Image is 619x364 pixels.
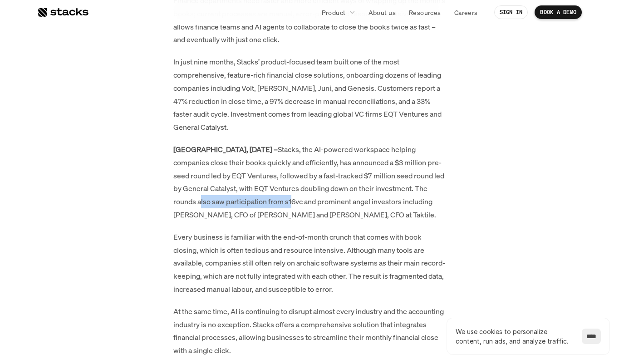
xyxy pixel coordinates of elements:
[456,327,573,346] p: We use cookies to personalize content, run ads, and analyze traffic.
[173,231,446,296] p: Every business is familiar with the end-of-month crunch that comes with book closing, which is of...
[535,5,582,19] a: BOOK A DEMO
[454,8,478,17] p: Careers
[494,5,528,19] a: SIGN IN
[173,144,278,154] strong: [GEOGRAPHIC_DATA], [DATE] –
[403,4,447,20] a: Resources
[449,4,483,20] a: Careers
[173,305,446,357] p: At the same time, AI is continuing to disrupt almost every industry and the accounting industry i...
[322,8,346,17] p: Product
[173,143,446,221] p: Stacks, the AI-powered workspace helping companies close their books quickly and efficiently, has...
[500,9,523,15] p: SIGN IN
[173,55,446,134] p: In just nine months, Stacks’ product-focused team built one of the most comprehensive, feature-ri...
[107,173,147,179] a: Privacy Policy
[540,9,576,15] p: BOOK A DEMO
[363,4,401,20] a: About us
[368,8,396,17] p: About us
[409,8,441,17] p: Resources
